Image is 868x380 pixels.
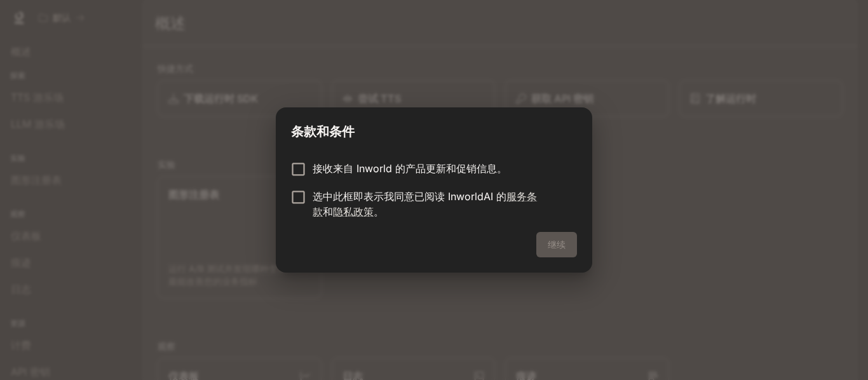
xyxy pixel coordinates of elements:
a: 隐私政策 [333,205,374,218]
font: 接收来自 Inworld 的产品更新和促销信息。 [313,162,507,175]
font: 条款和条件 [291,124,355,139]
font: 和 [323,205,333,218]
a: 服务条款 [313,190,537,218]
font: 。 [374,205,384,218]
font: 选中此框即表示我同意已阅读 InworldAI 的 [313,190,506,203]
